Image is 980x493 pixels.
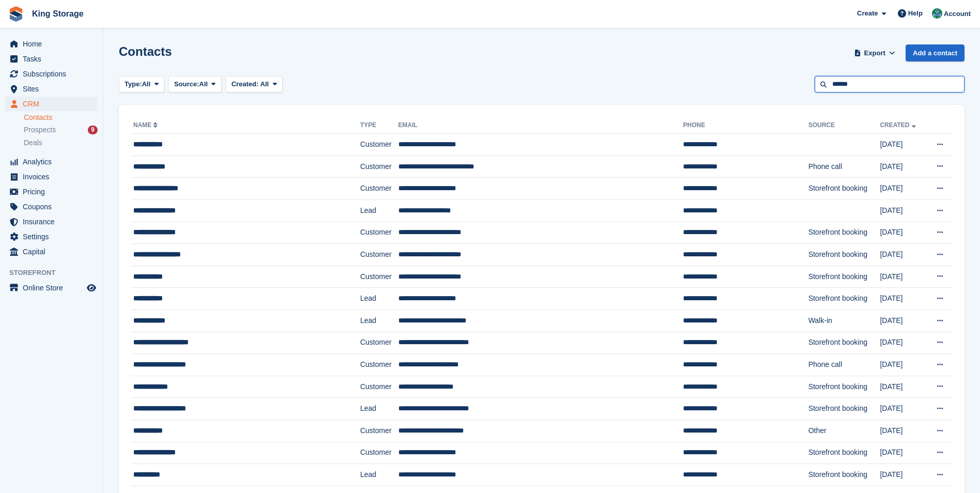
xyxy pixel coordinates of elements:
span: Account [944,9,971,19]
td: Walk-in [808,310,880,332]
td: Customer [360,244,398,266]
a: Created [880,121,917,129]
a: menu [5,184,98,199]
a: menu [5,37,98,51]
td: [DATE] [880,199,926,222]
span: Type: [125,79,142,89]
td: Phone call [808,354,880,376]
td: Phone call [808,156,880,178]
td: [DATE] [880,310,926,332]
a: Deals [24,137,98,148]
button: Created: All [226,76,283,93]
span: Pricing [23,184,85,199]
a: Preview store [85,282,98,294]
th: Type [360,117,398,134]
td: [DATE] [880,420,926,442]
td: [DATE] [880,398,926,420]
td: [DATE] [880,178,926,200]
button: Source: All [168,76,222,93]
td: Storefront booking [808,376,880,398]
td: Storefront booking [808,464,880,486]
td: Other [808,420,880,442]
span: Settings [23,229,85,244]
td: Customer [360,376,398,398]
span: Deals [24,138,42,148]
td: [DATE] [880,244,926,266]
td: [DATE] [880,222,926,244]
td: Storefront booking [808,178,880,200]
div: 9 [88,126,98,134]
a: Name [133,121,160,129]
td: Customer [360,442,398,464]
th: Source [808,117,880,134]
span: Home [23,37,85,51]
td: Storefront booking [808,266,880,288]
span: Tasks [23,52,85,66]
a: menu [5,281,98,295]
span: Prospects [24,125,56,135]
td: Customer [360,420,398,442]
td: Lead [360,398,398,420]
span: Analytics [23,155,85,169]
th: Email [398,117,683,134]
a: Prospects 9 [24,125,98,135]
span: Source: [174,79,199,89]
span: Subscriptions [23,67,85,81]
span: All [260,80,269,88]
td: Lead [360,288,398,310]
td: [DATE] [880,442,926,464]
a: menu [5,214,98,229]
span: CRM [23,97,85,111]
span: Coupons [23,199,85,214]
span: Created: [231,80,259,88]
span: All [142,79,151,89]
td: Customer [360,134,398,156]
td: Storefront booking [808,288,880,310]
img: stora-icon-8386f47178a22dfd0bd8f6a31ec36ba5ce8667c1dd55bd0f319d3a0aa187defe.svg [8,6,24,22]
span: Create [857,8,878,19]
span: Insurance [23,214,85,229]
a: menu [5,155,98,169]
td: Customer [360,178,398,200]
td: Customer [360,354,398,376]
span: Online Store [23,281,85,295]
td: Lead [360,310,398,332]
td: [DATE] [880,376,926,398]
td: [DATE] [880,156,926,178]
span: All [199,79,208,89]
button: Type: All [119,76,164,93]
a: menu [5,244,98,259]
span: Invoices [23,170,85,184]
td: Storefront booking [808,398,880,420]
a: menu [5,229,98,244]
img: John King [932,8,942,19]
span: Storefront [9,268,103,278]
td: [DATE] [880,266,926,288]
td: [DATE] [880,464,926,486]
td: Customer [360,222,398,244]
td: Lead [360,199,398,222]
a: menu [5,82,98,96]
td: [DATE] [880,134,926,156]
td: Customer [360,332,398,354]
td: Lead [360,464,398,486]
a: menu [5,67,98,81]
td: Storefront booking [808,222,880,244]
button: Export [852,44,897,61]
td: [DATE] [880,332,926,354]
td: Storefront booking [808,442,880,464]
span: Export [864,48,885,58]
a: menu [5,97,98,111]
th: Phone [683,117,808,134]
h1: Contacts [119,44,172,58]
span: Help [908,8,923,19]
td: Customer [360,266,398,288]
td: [DATE] [880,354,926,376]
td: Customer [360,156,398,178]
td: Storefront booking [808,244,880,266]
span: Sites [23,82,85,96]
a: Add a contact [906,44,965,61]
span: Capital [23,244,85,259]
td: Storefront booking [808,332,880,354]
a: King Storage [28,5,88,22]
